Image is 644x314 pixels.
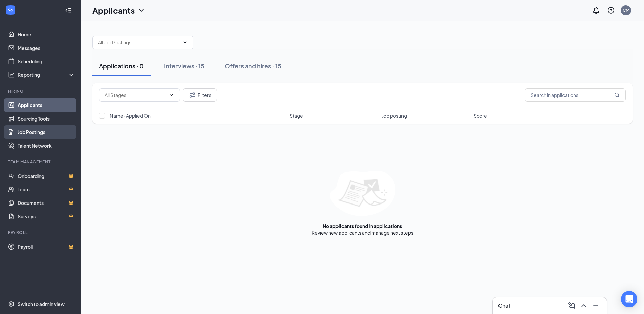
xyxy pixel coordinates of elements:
span: Stage [290,112,303,119]
svg: ChevronUp [580,302,588,310]
div: Reporting [18,71,75,78]
a: SurveysCrown [18,210,75,223]
img: empty-state [330,171,395,216]
div: Team Management [8,159,74,165]
a: Job Postings [18,125,75,139]
input: All Job Postings [98,39,180,46]
a: TeamCrown [18,183,75,196]
svg: Analysis [8,71,15,78]
svg: MagnifyingGlass [614,92,620,98]
button: ComposeMessage [566,300,577,311]
div: Hiring [8,88,74,94]
svg: ComposeMessage [568,302,576,310]
input: All Stages [105,91,166,99]
a: Home [18,28,75,41]
div: Open Intercom Messenger [621,291,637,307]
h3: Chat [498,302,510,309]
div: Review new applicants and manage next steps [312,229,413,236]
div: Offers and hires · 15 [225,62,281,70]
div: Switch to admin view [18,301,65,307]
button: Filter Filters [183,88,217,102]
span: Score [474,112,487,119]
a: Talent Network [18,139,75,152]
button: Minimize [590,300,601,311]
input: Search in applications [525,88,626,102]
svg: ChevronDown [137,6,146,14]
a: Messages [18,41,75,55]
a: Scheduling [18,55,75,68]
div: Applications · 0 [99,62,144,70]
svg: ChevronDown [169,92,174,98]
div: CM [623,7,629,13]
a: Sourcing Tools [18,112,75,125]
div: No applicants found in applications [323,223,402,229]
a: Applicants [18,98,75,112]
span: Job posting [382,112,407,119]
svg: Collapse [65,7,72,14]
a: OnboardingCrown [18,169,75,183]
span: Name · Applied On [110,112,151,119]
svg: Minimize [592,302,600,310]
svg: ChevronDown [182,40,188,45]
svg: WorkstreamLogo [7,7,14,13]
button: ChevronUp [578,300,589,311]
svg: Filter [188,91,196,99]
a: PayrollCrown [18,240,75,253]
div: Payroll [8,230,74,235]
h1: Applicants [92,5,135,16]
a: DocumentsCrown [18,196,75,210]
svg: QuestionInfo [607,6,615,14]
svg: Settings [8,301,15,307]
svg: Notifications [592,6,600,14]
div: Interviews · 15 [164,62,204,70]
